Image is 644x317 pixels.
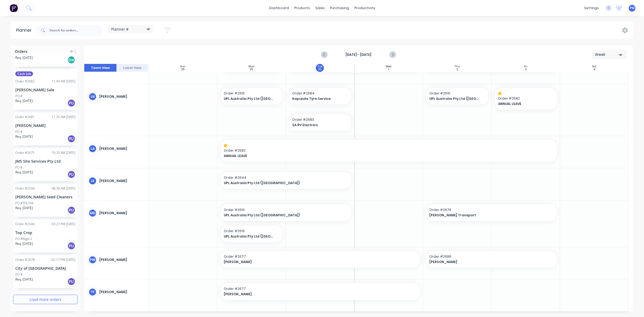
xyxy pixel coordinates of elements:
[67,206,75,214] div: PU
[630,6,635,10] span: PM
[180,65,185,68] div: Sun
[116,64,149,72] button: Label View
[15,134,33,139] span: Req. [DATE]
[52,222,75,227] div: 03:27 PM [DATE]
[266,4,292,12] a: dashboard
[52,257,75,262] div: 02:17 PM [DATE]
[224,254,417,259] span: Order # 2677
[15,79,35,84] div: Order # 2682
[429,207,554,212] span: Order # 2676
[15,170,33,175] span: Req. [DATE]
[15,241,33,246] span: Req. [DATE]
[99,94,144,99] div: [PERSON_NAME]
[99,146,144,151] div: [PERSON_NAME]
[15,194,75,200] div: [PERSON_NAME] Seed Cleaners
[15,71,33,76] span: Cash Job
[67,99,75,107] div: PU
[352,4,378,12] div: productivity
[89,93,97,101] div: LN
[52,186,75,191] div: 08:38 AM [DATE]
[111,26,129,32] span: Planner #
[67,278,75,286] div: PU
[292,96,342,101] span: Kapunda Tyre Service
[99,257,144,262] div: [PERSON_NAME]
[15,115,35,119] div: Order # 2681
[67,170,75,178] div: PU
[292,117,348,122] span: Order # 2683
[89,145,97,153] div: LA
[15,49,27,54] span: Orders
[49,25,103,36] input: Search for orders...
[224,207,348,212] span: Order # 2616
[250,68,253,71] div: 29
[595,52,620,57] div: Week
[15,129,23,134] div: PO #
[224,154,521,158] span: ANNUAL LEAVE
[224,91,280,96] span: Order # 2616
[67,135,75,143] div: PU
[455,65,460,68] div: Thu
[181,68,184,71] div: 28
[15,150,35,155] div: Order # 2675
[224,260,397,264] span: [PERSON_NAME]
[224,286,417,291] span: Order # 2677
[15,87,75,93] div: [PERSON_NAME] Sale
[99,178,144,183] div: [PERSON_NAME]
[15,257,35,262] div: Order # 2678
[224,213,336,218] span: UPL Australia Pty Ltd ([GEOGRAPHIC_DATA])
[386,65,391,68] div: Wed
[498,96,554,101] span: Order # 2582
[52,150,75,155] div: 10:20 AM [DATE]
[224,181,336,185] span: UPL Australia Pty Ltd ([GEOGRAPHIC_DATA])
[292,4,313,12] div: products
[15,272,23,277] div: PO #
[581,4,602,12] div: settings
[15,99,33,103] span: Req. [DATE]
[10,4,18,12] img: Factory
[15,123,75,128] div: [PERSON_NAME]
[525,68,527,71] div: 3
[16,27,34,34] div: Planner
[429,91,485,96] span: Order # 2616
[84,64,116,72] button: Team View
[248,65,254,68] div: Mon
[429,260,541,264] span: [PERSON_NAME]
[224,234,274,239] span: UPL Australia Pty Ltd ([GEOGRAPHIC_DATA])
[13,295,78,304] button: Load more orders
[15,55,33,60] span: Req. [DATE]
[313,4,327,12] div: sales
[15,201,34,206] div: PO #TDL594
[332,52,385,57] strong: [DATE] - [DATE]
[15,158,75,164] div: JMS Site Services Pty Ltd
[388,68,389,71] div: 1
[594,68,595,71] div: 4
[15,265,75,271] div: City of [GEOGRAPHIC_DATA]
[524,65,527,68] div: Fri
[224,175,348,180] span: Order # 2644
[429,213,541,218] span: [PERSON_NAME] Transport
[429,254,554,259] span: Order # 2686
[89,256,97,264] div: PW
[67,56,75,64] div: Del
[89,177,97,185] div: LE
[592,50,627,59] button: Week
[15,230,75,235] div: Top Crop
[15,94,23,99] div: PO #
[99,211,144,216] div: [PERSON_NAME]
[15,165,23,170] div: PO #
[15,277,33,282] span: Req. [DATE]
[52,79,75,84] div: 11:49 AM [DATE]
[224,292,397,297] span: [PERSON_NAME]
[292,123,342,127] span: SA RV Electrics
[15,186,35,191] div: Order # 2594
[224,148,554,153] span: Order # 2582
[592,65,597,68] div: Sat
[327,4,352,12] div: purchasing
[89,288,97,296] div: TF
[15,206,33,210] span: Req. [DATE]
[15,222,35,227] div: Order # 2546
[224,229,280,234] span: Order # 2616
[292,91,348,96] span: Order # 2684
[318,68,322,71] div: 30
[67,242,75,250] div: PU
